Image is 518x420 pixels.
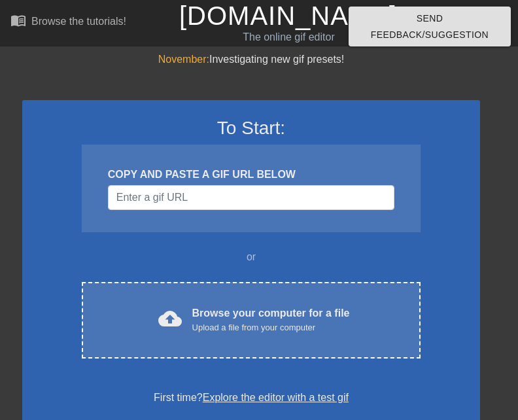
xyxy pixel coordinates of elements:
[22,52,480,67] div: Investigating new gif presets!
[179,1,397,30] a: [DOMAIN_NAME]
[192,321,350,334] div: Upload a file from your computer
[158,307,182,330] span: cloud_upload
[39,390,463,406] div: First time?
[203,392,349,403] a: Explore the editor with a test gif
[108,167,394,183] div: COPY AND PASTE A GIF URL BELOW
[10,12,26,28] span: menu_book
[192,306,350,334] div: Browse your computer for a file
[349,7,511,46] button: Send Feedback/Suggestion
[56,249,446,265] div: or
[179,29,398,45] div: The online gif editor
[108,185,394,210] input: Username
[359,10,500,43] span: Send Feedback/Suggestion
[31,16,126,27] div: Browse the tutorials!
[39,117,463,139] h3: To Start:
[10,12,126,33] a: Browse the tutorials!
[158,54,209,65] span: November:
